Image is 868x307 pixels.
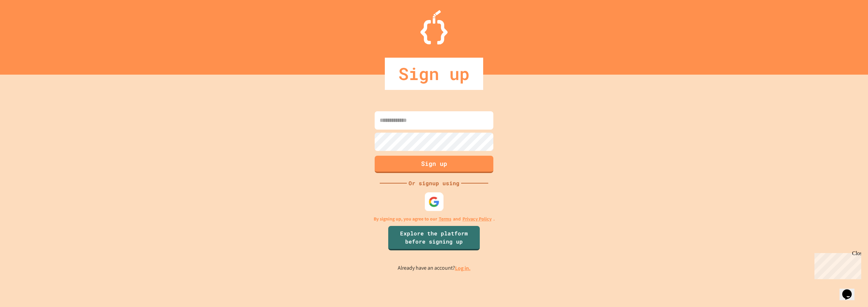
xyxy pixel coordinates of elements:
a: Explore the platform before signing up [388,226,480,250]
img: google-icon.svg [429,196,440,207]
div: Sign up [385,58,483,90]
p: By signing up, you agree to our and . [374,215,495,223]
button: Sign up [375,156,493,173]
p: Already have an account? [398,264,471,272]
iframe: chat widget [840,280,861,300]
img: Logo.svg [420,10,448,44]
a: Terms [439,215,451,223]
a: Log in. [455,265,471,272]
iframe: chat widget [812,250,861,279]
div: Or signup using [407,179,461,187]
div: Chat with us now!Close [3,3,47,43]
a: Privacy Policy [462,215,492,223]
